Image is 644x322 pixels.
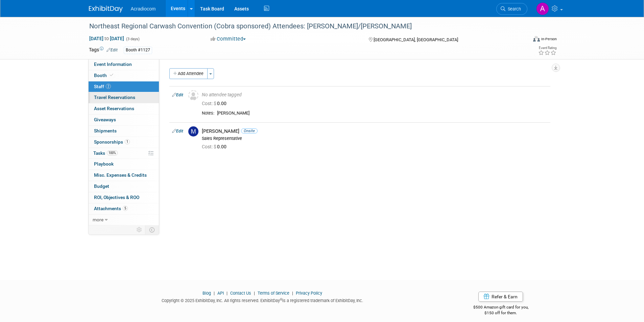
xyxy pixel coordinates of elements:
[202,128,548,134] div: [PERSON_NAME]
[89,126,159,137] a: Shipments
[290,291,295,296] span: |
[89,181,159,192] a: Budget
[202,101,217,106] span: Cost: $
[89,192,159,203] a: ROI, Objectives & ROO
[374,37,458,42] span: [GEOGRAPHIC_DATA], [GEOGRAPHIC_DATA]
[94,161,114,167] span: Playbook
[202,92,548,98] div: No attendee tagged
[94,117,116,122] span: Giveaways
[89,159,159,170] a: Playbook
[446,300,555,316] div: $500 Amazon gift card for you,
[89,92,159,103] a: Travel Reservations
[202,291,211,296] a: Blog
[505,6,521,11] span: Search
[94,195,139,200] span: ROI, Objectives & ROO
[89,46,118,54] td: Tags
[124,47,152,54] div: Booth #1127
[89,215,159,225] a: more
[536,2,549,15] img: Amanda Nazarko
[280,298,282,301] sup: ®
[217,110,548,116] div: [PERSON_NAME]
[89,103,159,114] a: Asset Reservations
[94,61,132,67] span: Event Information
[89,70,159,81] a: Booth
[533,36,540,42] img: Format-Inperson.png
[94,73,115,78] span: Booth
[123,206,128,211] span: 5
[478,292,523,302] a: Refer & Earn
[446,310,555,316] div: $150 off for them.
[258,291,289,296] a: Terms of Service
[93,150,118,156] span: Tasks
[202,136,548,141] div: Sales Representative
[145,225,159,234] td: Toggle Event Tabs
[241,128,258,133] span: Onsite
[89,35,124,42] span: [DATE] [DATE]
[89,137,159,148] a: Sponsorships1
[217,291,224,296] a: API
[296,291,322,296] a: Privacy Policy
[89,170,159,181] a: Misc. Expenses & Credits
[538,46,556,50] div: Event Rating
[230,291,251,296] a: Contact Us
[487,35,557,45] div: Event Format
[202,101,229,106] span: 0.00
[107,150,118,155] span: 100%
[94,84,111,89] span: Staff
[252,291,257,296] span: |
[212,291,216,296] span: |
[169,68,208,79] button: Add Attendee
[94,95,135,100] span: Travel Reservations
[94,172,147,178] span: Misc. Expenses & Credits
[496,3,527,15] a: Search
[89,6,123,13] img: ExhibitDay
[134,225,145,234] td: Personalize Event Tab Strip
[89,115,159,125] a: Giveaways
[125,37,140,41] span: (3 days)
[89,148,159,159] a: Tasks100%
[89,59,159,70] a: Event Information
[172,129,183,133] a: Edit
[225,291,229,296] span: |
[94,128,117,133] span: Shipments
[94,206,128,211] span: Attachments
[202,110,214,116] div: Notes:
[172,93,183,97] a: Edit
[106,48,118,52] a: Edit
[89,81,159,92] a: Staff2
[89,296,436,304] div: Copyright © 2025 ExhibitDay, Inc. All rights reserved. ExhibitDay is a registered trademark of Ex...
[106,84,111,89] span: 2
[93,217,103,222] span: more
[131,6,156,11] span: Acradiocom
[94,139,130,145] span: Sponsorships
[89,203,159,214] a: Attachments5
[103,36,110,41] span: to
[188,126,198,137] img: M.jpg
[87,20,517,32] div: Northeast Regional Carwash Convention (Cobra sponsored) Attendees: [PERSON_NAME]/[PERSON_NAME]
[125,139,130,144] span: 1
[208,35,248,43] button: Committed
[94,106,134,111] span: Asset Reservations
[94,183,109,189] span: Budget
[202,144,229,149] span: 0.00
[541,36,557,42] div: In-Person
[188,90,198,100] img: Unassigned-User-Icon.png
[110,73,113,77] i: Booth reservation complete
[202,144,217,149] span: Cost: $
